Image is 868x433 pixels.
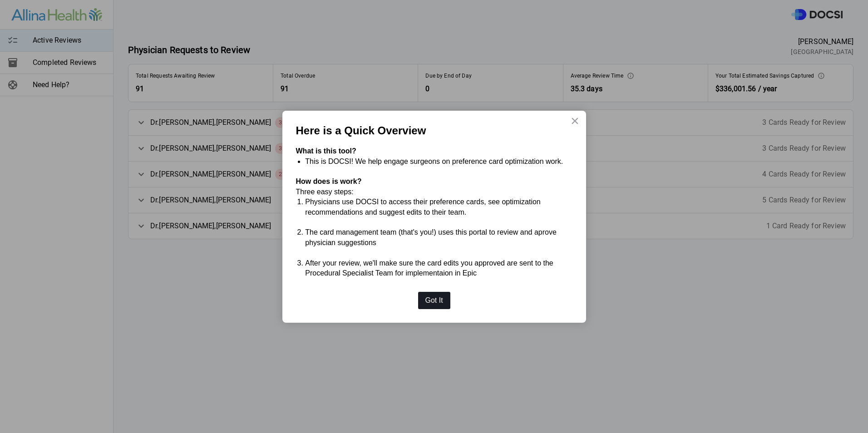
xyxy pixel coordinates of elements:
p: Here is a Quick Overview [296,124,572,138]
strong: What is this tool? [296,147,356,155]
button: Got It [418,292,450,309]
strong: How does is work? [296,177,362,185]
li: After your review, we'll make sure the card edits you approved are sent to the Procedural Special... [305,258,572,279]
li: The card management team (that's you!) uses this portal to review and aprove physician suggestions [305,227,572,248]
li: This is DOCSI! We help engage surgeons on preference card optimization work. [305,157,572,167]
button: Close [571,113,579,128]
p: Three easy steps: [296,187,572,197]
li: Physicians use DOCSI to access their preference cards, see optimization recommendations and sugge... [305,197,572,217]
